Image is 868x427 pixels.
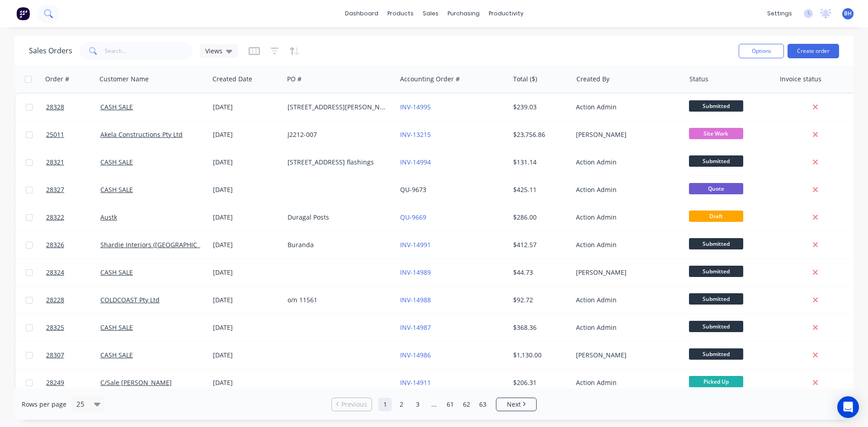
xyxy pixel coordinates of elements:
div: Action Admin [576,158,676,167]
input: Search... [105,42,193,60]
div: [STREET_ADDRESS][PERSON_NAME] [288,103,388,112]
span: BH [844,9,852,18]
div: [STREET_ADDRESS] flashings [288,158,388,167]
span: Previous [341,400,367,409]
button: Create order [788,44,839,58]
span: 28324 [46,268,64,277]
a: Page 61 [443,398,457,411]
div: productivity [484,7,528,20]
div: Order # [45,75,69,84]
a: 28325 [46,314,100,341]
a: Page 62 [460,398,473,411]
div: [DATE] [213,130,280,139]
div: [DATE] [213,158,280,167]
div: Action Admin [576,185,676,194]
div: Customer Name [99,75,149,84]
span: Submitted [689,293,743,305]
div: [DATE] [213,103,280,112]
a: CASH SALE [100,323,133,332]
a: 28327 [46,176,100,203]
a: 28228 [46,286,100,314]
div: settings [763,7,797,20]
div: Action Admin [576,378,676,387]
div: J2212-007 [288,130,388,139]
div: PO # [287,75,302,84]
a: COLDCOAST Pty Ltd [100,296,160,304]
div: [DATE] [213,296,280,305]
a: C/Sale [PERSON_NAME] [100,378,172,387]
div: $44.73 [513,268,566,277]
div: Action Admin [576,240,676,249]
a: QU-9673 [400,185,426,194]
ul: Pagination [328,398,540,411]
a: Page 2 [395,398,408,411]
a: INV-13215 [400,130,431,139]
a: Next page [496,400,536,409]
a: CASH SALE [100,103,133,111]
a: 28321 [46,149,100,176]
img: Factory [16,7,30,20]
span: 28307 [46,351,64,360]
span: 25011 [46,130,64,139]
button: Options [739,44,784,58]
a: 28328 [46,94,100,121]
span: Submitted [689,238,743,249]
div: Action Admin [576,213,676,222]
h1: Sales Orders [29,47,72,55]
a: Jump forward [427,398,441,411]
span: Submitted [689,321,743,332]
a: CASH SALE [100,185,133,194]
span: Rows per page [22,400,66,409]
div: $286.00 [513,213,566,222]
div: [DATE] [213,351,280,360]
a: 28322 [46,204,100,231]
a: dashboard [340,7,383,20]
span: 28249 [46,378,64,387]
span: Submitted [689,155,743,167]
div: [DATE] [213,378,280,387]
div: [DATE] [213,213,280,222]
div: Invoice status [780,75,821,84]
span: Submitted [689,348,743,360]
a: INV-14987 [400,323,431,332]
span: 28322 [46,213,64,222]
div: purchasing [443,7,484,20]
div: Accounting Order # [400,75,460,84]
span: Quote [689,183,743,194]
div: $412.57 [513,240,566,249]
a: Page 1 is your current page [378,398,392,411]
div: $425.11 [513,185,566,194]
div: Total ($) [513,75,537,84]
a: Previous page [332,400,372,409]
a: QU-9669 [400,213,426,221]
span: 28326 [46,240,64,249]
a: CASH SALE [100,351,133,359]
a: Shardie Interiors ([GEOGRAPHIC_DATA]) Pty Ltd [100,240,241,249]
span: Next [507,400,521,409]
div: Buranda [288,240,388,249]
div: Action Admin [576,296,676,305]
div: $23,756.86 [513,130,566,139]
a: Page 63 [476,398,490,411]
a: INV-14994 [400,158,431,166]
span: Submitted [689,266,743,277]
div: Action Admin [576,323,676,332]
div: $206.31 [513,378,566,387]
a: INV-14986 [400,351,431,359]
span: Views [205,46,222,56]
div: [DATE] [213,240,280,249]
span: 28321 [46,158,64,167]
a: INV-14989 [400,268,431,277]
div: [PERSON_NAME] [576,268,676,277]
a: INV-14911 [400,378,431,387]
a: CASH SALE [100,158,133,166]
span: 28228 [46,296,64,305]
span: Draft [689,211,743,222]
div: sales [418,7,443,20]
a: 28326 [46,231,100,258]
div: $1,130.00 [513,351,566,360]
div: [DATE] [213,323,280,332]
a: 28249 [46,369,100,396]
a: INV-14995 [400,103,431,111]
span: 28327 [46,185,64,194]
